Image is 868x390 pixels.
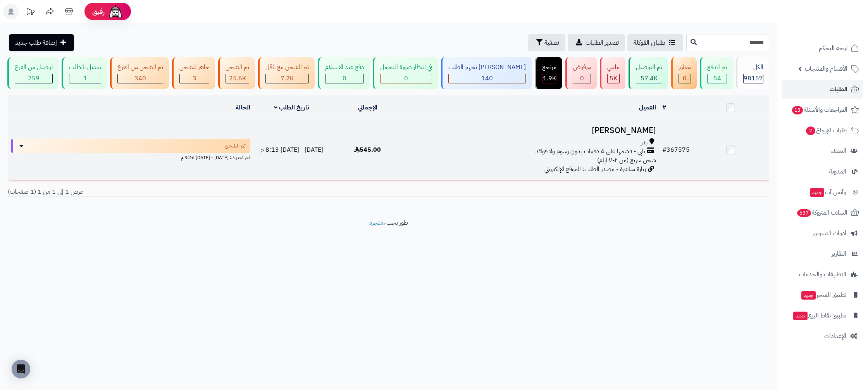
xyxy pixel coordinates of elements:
[641,138,648,147] span: بدر
[226,74,249,83] div: 25594
[610,74,617,83] span: 5K
[796,207,847,218] span: السلات المتروكة
[743,63,763,72] div: الكل
[636,74,662,83] div: 57359
[832,248,846,259] span: التقارير
[533,57,564,89] a: مرتجع 1.9K
[670,57,698,89] a: معلق 0
[662,103,666,112] a: #
[69,63,101,72] div: تعديل بالطلب
[325,74,363,83] div: 0
[381,74,432,83] div: 0
[698,57,734,89] a: تم الدفع 54
[60,57,108,89] a: تعديل بالطلب 1
[226,63,249,72] div: تم الشحن
[28,74,40,83] span: 259
[316,57,371,89] a: دفع عند الاستلام 0
[782,244,863,263] a: التقارير
[236,103,250,112] a: الحالة
[782,142,863,160] a: العملاء
[636,63,662,72] div: تم التوصيل
[543,74,556,83] span: 1.9K
[21,4,40,21] a: تحديثات المنصة
[117,63,163,72] div: تم الشحن من الفرع
[782,39,863,57] a: لوحة التحكم
[662,145,666,154] span: #
[573,63,591,72] div: مرفوض
[257,57,316,89] a: تم الشحن مع ناقل 7.2K
[708,74,727,83] div: 54
[225,142,246,150] span: تم الشحن
[819,43,847,54] span: لوحة التحكم
[796,208,811,218] span: 637
[597,156,656,165] span: شحن سريع (من ٢-٧ ايام)
[782,224,863,243] a: أدوات التسويق
[134,74,146,83] span: 340
[83,74,87,83] span: 1
[108,57,170,89] a: تم الشحن من الفرع 340
[607,63,620,72] div: ملغي
[831,146,846,156] span: العملاء
[805,125,847,136] span: طلبات الإرجاع
[404,74,408,83] span: 0
[354,145,381,154] span: 545.00
[806,126,816,135] span: 2
[782,265,863,284] a: التطبيقات والخدمات
[325,63,364,72] div: دفع عند الاستلام
[608,74,619,83] div: 5030
[782,101,863,119] a: المراجعات والأسئلة13
[568,34,625,51] a: تصدير الطلبات
[782,121,863,140] a: طلبات الإرجاع2
[799,269,846,280] span: التطبيقات والخدمات
[815,11,861,27] img: logo-2.png
[824,331,846,341] span: الإعدادات
[180,74,209,83] div: 3
[564,57,598,89] a: مرفوض 0
[193,74,196,83] span: 3
[69,74,101,83] div: 1
[580,74,584,83] span: 0
[448,63,526,72] div: [PERSON_NAME] تجهيز الطلب
[627,57,670,89] a: تم التوصيل 57.4K
[586,38,619,47] span: تصدير الطلبات
[281,74,294,83] span: 7.2K
[439,57,533,89] a: [PERSON_NAME] تجهيز الطلب 140
[229,74,246,83] span: 25.6K
[679,63,691,72] div: معلق
[544,165,646,174] span: زيارة مباشرة - مصدر الطلب: الموقع الإلكتروني
[528,34,565,51] button: تصفية
[791,104,847,115] span: المراجعات والأسئلة
[782,183,863,201] a: وآتس آبجديد
[734,57,771,89] a: الكل98157
[12,360,30,378] div: Open Intercom Messenger
[830,84,847,95] span: الطلبات
[782,327,863,345] a: الإعدادات
[260,145,323,154] span: [DATE] - [DATE] 8:13 م
[542,63,556,72] div: مرتجع
[782,203,863,222] a: السلات المتروكة637
[792,310,846,321] span: تطبيق نقاط البيع
[15,74,52,83] div: 259
[544,38,559,47] span: تصفية
[810,188,824,197] span: جديد
[641,74,658,83] span: 57.4K
[782,286,863,304] a: تطبيق المتجرجديد
[358,103,377,112] a: الإجمالي
[801,289,846,300] span: تطبيق المتجر
[108,4,123,19] img: ai-face.png
[627,34,683,51] a: طلباتي المُوكلة
[265,63,309,72] div: تم الشحن مع ناقل
[6,57,60,89] a: توصيل من الفرع 259
[598,57,627,89] a: ملغي 5K
[11,153,250,161] div: اخر تحديث: [DATE] - [DATE] 9:26 م
[573,74,591,83] div: 0
[15,38,57,47] span: إضافة طلب جديد
[744,74,763,83] span: 98157
[782,306,863,325] a: تطبيق نقاط البيعجديد
[343,74,346,83] span: 0
[793,312,808,320] span: جديد
[92,7,105,16] span: رفيق
[683,74,687,83] span: 0
[829,166,846,177] span: المدونة
[782,80,863,99] a: الطلبات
